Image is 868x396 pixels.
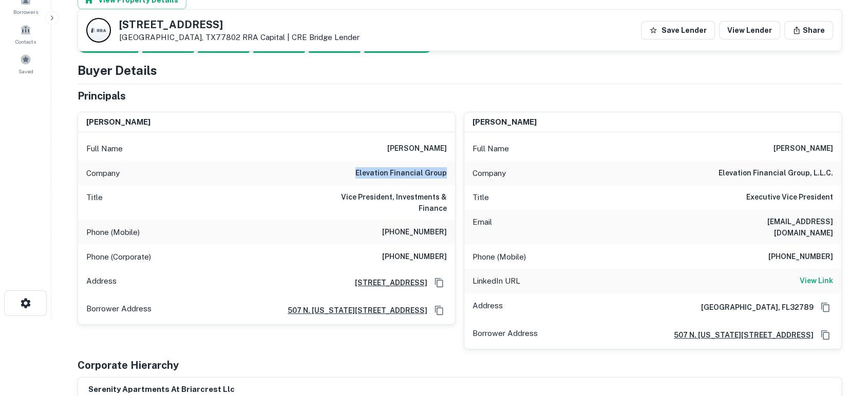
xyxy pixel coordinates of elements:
[364,37,445,53] div: AI fulfillment process complete.
[382,251,447,263] h6: [PHONE_NUMBER]
[86,116,150,128] h6: [PERSON_NAME]
[15,37,36,46] span: Contacts
[242,33,360,42] a: RRA Capital | CRE Bridge Lender
[347,277,427,288] a: [STREET_ADDRESS]
[818,300,833,315] button: Copy Address
[78,358,179,373] h5: Corporate Hierarchy
[119,33,360,42] p: [GEOGRAPHIC_DATA], TX77802
[308,37,368,53] div: Principals found, still searching for contact information. This may take time...
[784,21,833,39] button: Share
[473,116,537,128] h6: [PERSON_NAME]
[3,50,48,77] a: Saved
[719,167,833,180] h6: elevation financial group, l.l.c.
[65,37,142,53] div: Sending borrower request to AI...
[473,251,526,263] p: Phone (Mobile)
[473,275,520,287] p: LinkedIn URL
[693,302,814,313] h6: [GEOGRAPHIC_DATA], FL32789
[817,314,868,363] iframe: Chat Widget
[3,20,48,48] a: Contacts
[382,226,447,239] h6: [PHONE_NUMBER]
[473,191,489,204] p: Title
[86,167,120,180] p: Company
[473,300,503,315] p: Address
[78,61,157,80] h4: Buyer Details
[279,305,427,316] a: 507 n. [US_STATE][STREET_ADDRESS]
[666,329,814,341] a: 507 n. [US_STATE][STREET_ADDRESS]
[800,275,833,287] a: View Link
[253,37,313,53] div: Principals found, AI now looking for contact information...
[746,191,833,204] h6: Executive Vice President
[78,88,126,104] h5: Principals
[86,303,152,318] p: Borrower Address
[86,226,140,239] p: Phone (Mobile)
[86,191,103,214] p: Title
[473,327,538,343] p: Borrower Address
[473,167,506,180] p: Company
[431,275,447,290] button: Copy Address
[197,37,257,53] div: Documents found, AI parsing details...
[387,143,447,155] h6: [PERSON_NAME]
[473,143,509,155] p: Full Name
[719,21,780,39] a: View Lender
[355,167,447,180] h6: elevation financial group
[773,143,833,155] h6: [PERSON_NAME]
[88,384,235,395] h6: serenity apartments at briarcrest llc
[18,67,33,75] span: Saved
[86,275,117,290] p: Address
[119,19,360,30] h5: [STREET_ADDRESS]
[768,251,833,263] h6: [PHONE_NUMBER]
[142,37,202,53] div: Your request is received and processing...
[800,275,833,286] h6: View Link
[86,143,123,155] p: Full Name
[86,251,151,263] p: Phone (Corporate)
[710,216,833,239] h6: [EMAIL_ADDRESS][DOMAIN_NAME]
[473,216,492,239] p: Email
[641,21,715,39] button: Save Lender
[13,8,38,16] span: Borrowers
[324,191,447,214] h6: Vice President, Investments & Finance
[431,303,447,318] button: Copy Address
